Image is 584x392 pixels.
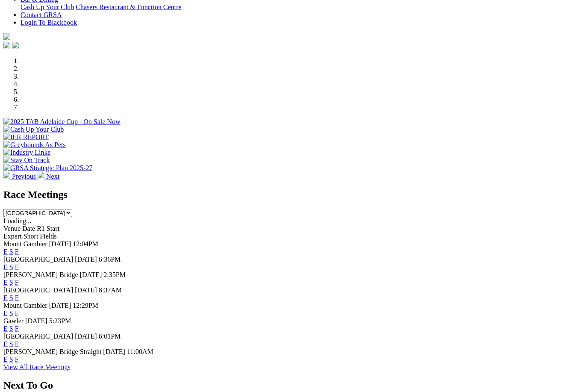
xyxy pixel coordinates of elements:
[3,248,8,255] a: E
[24,233,38,240] span: Short
[3,317,24,324] span: Gawler
[9,309,13,317] a: S
[3,225,21,232] span: Venue
[9,279,13,286] a: S
[3,286,73,294] span: [GEOGRAPHIC_DATA]
[103,348,125,355] span: [DATE]
[15,340,19,348] a: F
[3,356,8,363] a: E
[49,317,71,324] span: 5:23PM
[3,271,78,278] span: [PERSON_NAME] Bridge
[3,302,47,309] span: Mount Gambier
[3,363,71,371] a: View All Race Meetings
[73,240,98,248] span: 12:04PM
[3,141,66,149] img: Greyhounds As Pets
[3,189,581,200] h2: Race Meetings
[3,118,121,126] img: 2025 TAB Adelaide Cup - On Sale Now
[80,271,102,278] span: [DATE]
[9,263,13,271] a: S
[3,173,38,180] a: Previous
[3,156,50,164] img: Stay On Track
[25,317,47,324] span: [DATE]
[3,294,8,301] a: E
[75,286,97,294] span: [DATE]
[3,217,31,224] span: Loading...
[76,3,181,11] a: Chasers Restaurant & Function Centre
[3,42,10,49] img: facebook.svg
[3,340,8,348] a: E
[73,302,98,309] span: 12:29PM
[21,3,74,11] a: Cash Up Your Club
[15,248,19,255] a: F
[3,164,92,172] img: GRSA Strategic Plan 2025-27
[99,333,121,340] span: 6:01PM
[15,263,19,271] a: F
[9,340,13,348] a: S
[3,149,50,156] img: Industry Links
[3,233,22,240] span: Expert
[99,286,122,294] span: 8:37AM
[37,225,59,232] span: R1 Start
[9,356,13,363] a: S
[38,172,44,179] img: chevron-right-pager-white.svg
[3,256,73,263] span: [GEOGRAPHIC_DATA]
[127,348,153,355] span: 11:00AM
[40,233,56,240] span: Fields
[9,248,13,255] a: S
[3,325,8,332] a: E
[3,240,47,248] span: Mount Gambier
[46,173,59,180] span: Next
[75,256,97,263] span: [DATE]
[3,263,8,271] a: E
[12,42,19,49] img: twitter.svg
[15,309,19,317] a: F
[9,325,13,332] a: S
[15,325,19,332] a: F
[15,279,19,286] a: F
[21,3,581,11] div: Bar & Dining
[3,380,581,391] h2: Next To Go
[3,133,49,141] img: IER REPORT
[49,302,71,309] span: [DATE]
[3,309,8,317] a: E
[103,271,126,278] span: 2:35PM
[21,11,62,18] a: Contact GRSA
[21,19,77,26] a: Login To Blackbook
[3,348,101,355] span: [PERSON_NAME] Bridge Straight
[15,294,19,301] a: F
[15,356,19,363] a: F
[12,173,36,180] span: Previous
[38,173,59,180] a: Next
[9,294,13,301] a: S
[49,240,71,248] span: [DATE]
[3,172,10,179] img: chevron-left-pager-white.svg
[3,279,8,286] a: E
[99,256,121,263] span: 6:36PM
[3,126,64,133] img: Cash Up Your Club
[3,333,73,340] span: [GEOGRAPHIC_DATA]
[75,333,97,340] span: [DATE]
[22,225,35,232] span: Date
[3,33,10,40] img: logo-grsa-white.png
